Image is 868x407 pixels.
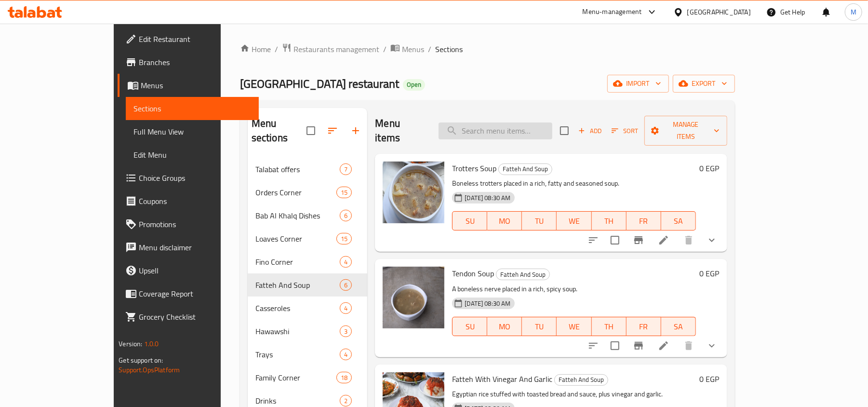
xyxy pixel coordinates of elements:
[248,227,368,250] div: Loaves Corner15
[118,305,259,328] a: Grocery Checklist
[119,364,180,376] a: Support.OpsPlatform
[134,103,251,114] span: Sections
[582,229,605,252] button: sort-choices
[340,326,352,337] div: items
[255,256,340,268] span: Fino Corner
[700,372,720,386] h6: 0 EGP
[340,163,352,175] div: items
[652,119,720,143] span: Manage items
[851,7,856,17] span: M
[118,190,259,213] a: Coupons
[248,297,368,320] div: Casseroles4
[592,211,627,231] button: TH
[487,317,522,336] button: MO
[627,211,661,231] button: FR
[119,354,163,366] span: Get support on:
[700,162,720,175] h6: 0 EGP
[383,162,444,223] img: Trotters Soup
[630,320,657,334] span: FR
[255,372,336,383] div: Family Corner
[252,116,307,145] h2: Menu sections
[677,229,700,252] button: delete
[390,43,424,55] a: Menus
[596,214,623,228] span: TH
[255,233,336,244] div: Loaves Corner
[402,43,424,55] span: Menus
[119,338,142,350] span: Version:
[118,213,259,236] a: Promotions
[700,229,723,252] button: show more
[248,158,368,181] div: Talabat offers7
[452,177,695,190] p: Boneless trotters placed in a rich, fatty and seasoned soup.
[375,116,427,145] h2: Menu items
[337,234,351,244] span: 15
[340,210,352,221] div: items
[118,27,259,51] a: Edit Restaurant
[526,214,553,228] span: TU
[452,283,695,295] p: A boneless nerve placed in a rich, spicy soup.
[294,43,379,55] span: Restaurants management
[139,288,251,299] span: Coverage Report
[340,256,352,268] div: items
[644,116,727,146] button: Manage items
[255,187,336,198] div: Orders Corner
[627,334,650,357] button: Branch-specific-item
[282,43,379,55] a: Restaurants management
[141,80,251,91] span: Menus
[452,161,496,176] span: Trotters Soup
[248,320,368,343] div: Hawawshi3
[435,43,463,55] span: Sections
[452,388,695,400] p: Egyptian rice stuffed with toasted bread and sauce, plus vinegar and garlic.
[499,163,552,175] span: Fatteh And Soup
[118,259,259,282] a: Upsell
[557,211,591,231] button: WE
[496,269,550,280] div: Fatteh And Soup
[627,229,650,252] button: Branch-specific-item
[248,204,368,227] div: Bab Al Khalq Dishes6
[134,126,251,137] span: Full Menu View
[336,372,352,383] div: items
[340,258,351,267] span: 4
[139,265,251,276] span: Upsell
[340,304,351,313] span: 4
[321,119,344,142] span: Sort sections
[383,267,444,328] img: Tendon Soup
[255,163,340,175] span: Talabat offers
[554,121,574,141] span: Select section
[461,299,514,308] span: [DATE] 08:30 AM
[126,97,259,120] a: Sections
[301,121,321,141] span: Select all sections
[452,266,494,281] span: Tendon Soup
[561,320,588,334] span: WE
[139,195,251,207] span: Coupons
[144,338,159,350] span: 1.0.0
[582,334,605,357] button: sort-choices
[522,211,557,231] button: TU
[139,218,251,230] span: Promotions
[403,79,425,91] div: Open
[340,281,351,290] span: 6
[561,214,588,228] span: WE
[240,43,735,55] nav: breadcrumb
[340,211,351,220] span: 6
[139,242,251,253] span: Menu disclaimer
[609,123,641,138] button: Sort
[554,374,608,386] div: Fatteh And Soup
[126,120,259,143] a: Full Menu View
[700,267,720,280] h6: 0 EGP
[452,372,552,386] span: Fatteh With Vinegar And Garlic
[118,282,259,305] a: Coverage Report
[337,373,351,382] span: 18
[491,320,518,334] span: MO
[574,123,605,138] button: Add
[615,78,661,90] span: import
[687,7,751,17] div: [GEOGRAPHIC_DATA]
[139,56,251,68] span: Branches
[340,165,351,174] span: 7
[491,214,518,228] span: MO
[557,317,591,336] button: WE
[344,119,367,142] button: Add section
[522,317,557,336] button: TU
[340,350,351,359] span: 4
[248,181,368,204] div: Orders Corner15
